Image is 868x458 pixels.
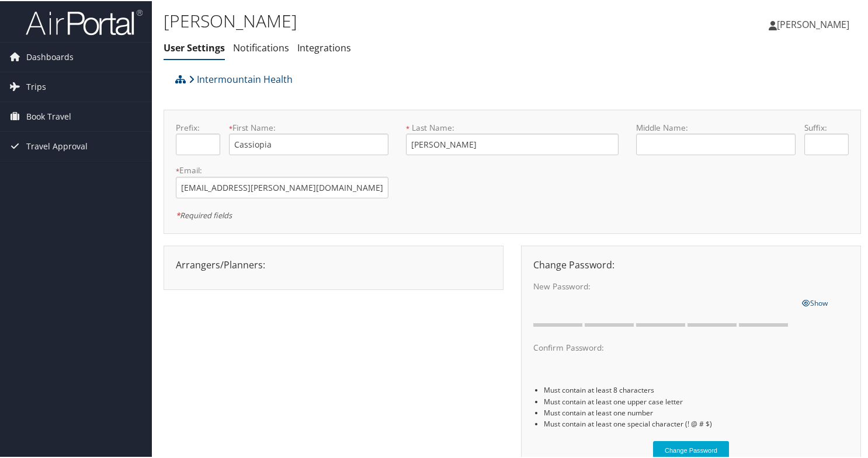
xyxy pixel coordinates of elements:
[297,40,351,53] a: Integrations
[164,8,629,32] h1: [PERSON_NAME]
[802,297,828,307] span: Show
[533,341,793,352] label: Confirm Password:
[636,121,796,132] label: Middle Name:
[233,40,289,53] a: Notifications
[229,121,388,132] label: First Name:
[26,101,71,130] span: Book Travel
[406,121,619,132] label: Last Name:
[176,209,232,219] em: Required fields
[533,279,793,291] label: New Password:
[26,71,46,100] span: Trips
[777,17,849,30] span: [PERSON_NAME]
[802,295,828,307] a: Show
[544,406,849,417] li: Must contain at least one number
[544,417,849,428] li: Must contain at least one special character (! @ # $)
[164,40,225,53] a: User Settings
[26,41,74,71] span: Dashboards
[26,8,143,35] img: airportal-logo.png
[544,383,849,394] li: Must contain at least 8 characters
[176,121,220,132] label: Prefix:
[769,6,861,41] a: [PERSON_NAME]
[176,163,388,175] label: Email:
[167,257,500,271] div: Arrangers/Planners:
[189,67,293,90] a: Intermountain Health
[525,257,857,271] div: Change Password:
[804,121,849,132] label: Suffix:
[26,131,88,160] span: Travel Approval
[544,395,849,406] li: Must contain at least one upper case letter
